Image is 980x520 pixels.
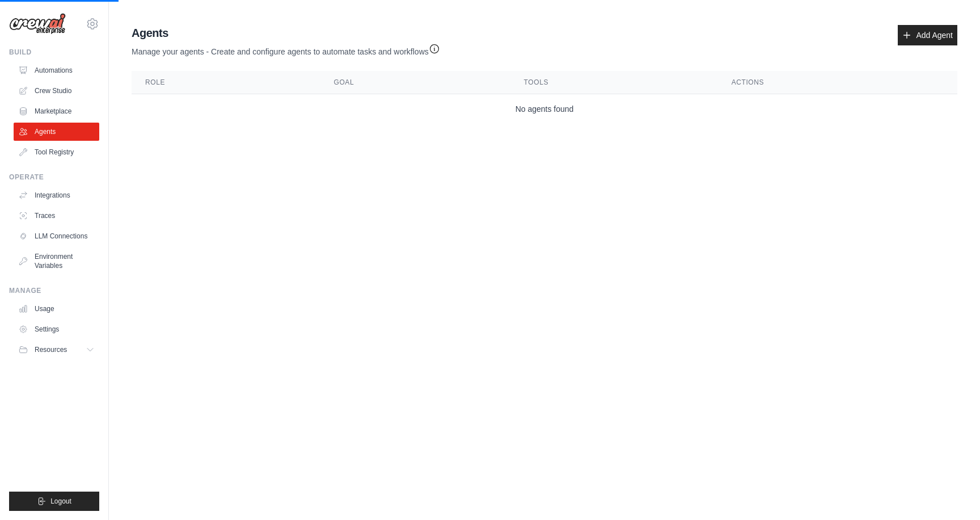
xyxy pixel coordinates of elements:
[14,227,99,245] a: LLM Connections
[35,345,67,354] span: Resources
[132,94,957,124] td: No agents found
[14,123,99,141] a: Agents
[14,186,99,204] a: Integrations
[50,497,71,506] span: Logout
[14,320,99,338] a: Settings
[14,248,99,275] a: Environment Variables
[9,286,99,295] div: Manage
[14,300,99,318] a: Usage
[14,82,99,100] a: Crew Studio
[510,71,718,94] th: Tools
[9,492,99,511] button: Logout
[9,13,66,35] img: Logo
[718,71,957,94] th: Actions
[132,41,440,57] p: Manage your agents - Create and configure agents to automate tasks and workflows
[14,102,99,120] a: Marketplace
[9,48,99,57] div: Build
[14,207,99,225] a: Traces
[320,71,510,94] th: Goal
[132,25,440,41] h2: Agents
[14,61,99,79] a: Automations
[132,71,320,94] th: Role
[9,173,99,182] div: Operate
[898,25,957,45] a: Add Agent
[14,143,99,161] a: Tool Registry
[14,341,99,359] button: Resources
